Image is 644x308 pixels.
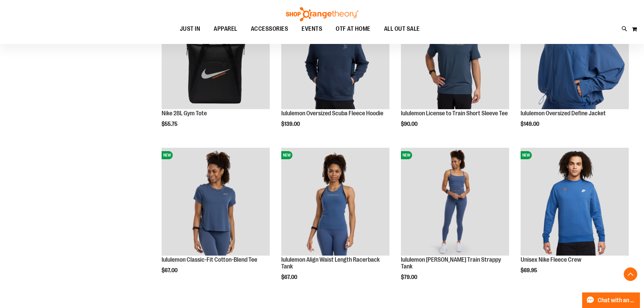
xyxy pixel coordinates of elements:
[521,1,629,110] a: lululemon Oversized Define JacketNEW
[401,151,412,159] span: NEW
[401,1,509,109] img: lululemon License to Train Short Sleeve Tee
[401,256,501,270] a: lululemon [PERSON_NAME] Train Strappy Tank
[582,292,640,308] button: Chat with an Expert
[401,148,509,257] a: lululemon Wunder Train Strappy TankNEW
[521,256,581,263] a: Unisex Nike Fleece Crew
[401,274,418,280] span: $79.00
[517,144,632,291] div: product
[162,148,270,257] a: lululemon Classic-Fit Cotton-Blend TeeNEW
[598,297,636,304] span: Chat with an Expert
[281,151,292,159] span: NEW
[521,148,629,256] img: Unisex Nike Fleece Crew
[162,151,173,159] span: NEW
[624,267,637,281] button: Back To Top
[281,274,298,280] span: $67.00
[281,256,380,270] a: lululemon Align Waist Length Racerback Tank
[398,144,512,298] div: product
[401,121,419,127] span: $90.00
[401,1,509,110] a: lululemon License to Train Short Sleeve TeeNEW
[162,267,178,274] span: $67.00
[521,110,606,117] a: lululemon Oversized Define Jacket
[336,21,371,37] span: OTF AT HOME
[281,148,389,257] a: lululemon Align Waist Length Racerback TankNEW
[162,256,257,263] a: lululemon Classic-Fit Cotton-Blend Tee
[521,151,532,159] span: NEW
[281,148,389,256] img: lululemon Align Waist Length Racerback Tank
[180,21,200,37] span: JUST IN
[158,144,273,291] div: product
[162,110,207,117] a: Nike 28L Gym Tote
[162,1,270,110] a: Nike 28L Gym ToteNEW
[521,267,538,274] span: $69.95
[281,110,383,117] a: lululemon Oversized Scuba Fleece Hoodie
[281,1,389,109] img: lululemon Oversized Scuba Fleece Hoodie
[162,148,270,256] img: lululemon Classic-Fit Cotton-Blend Tee
[401,110,508,117] a: lululemon License to Train Short Sleeve Tee
[521,148,629,257] a: Unisex Nike Fleece CrewNEW
[281,1,389,110] a: lululemon Oversized Scuba Fleece HoodieNEW
[162,121,178,127] span: $55.75
[281,121,301,127] span: $139.00
[521,121,540,127] span: $149.00
[278,144,393,298] div: product
[521,1,629,109] img: lululemon Oversized Define Jacket
[285,7,359,21] img: Shop Orangetheory
[384,21,420,37] span: ALL OUT SALE
[401,148,509,256] img: lululemon Wunder Train Strappy Tank
[302,21,322,37] span: EVENTS
[214,21,237,37] span: APPAREL
[251,21,288,37] span: ACCESSORIES
[162,1,270,109] img: Nike 28L Gym Tote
